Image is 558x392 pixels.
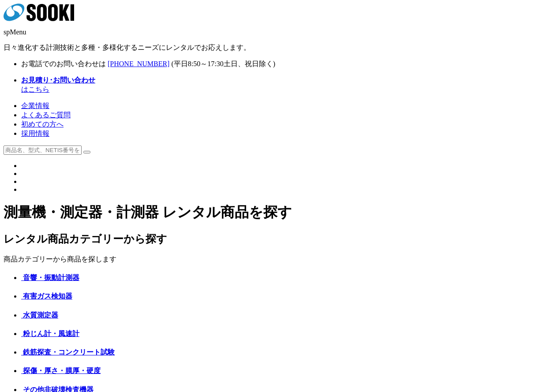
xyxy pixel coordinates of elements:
[21,274,79,281] a: 音響・振動計測器
[21,76,95,93] span: はこちら
[4,28,26,36] span: spMenu
[21,311,58,319] a: 水質測定器
[23,367,101,374] span: 探傷・厚さ・膜厚・硬度
[4,232,554,246] h2: レンタル商品カテゴリーから探す
[207,60,223,67] span: 17:30
[23,274,79,281] span: 音響・振動計測器
[171,60,275,67] span: (平日 ～ 土日、祝日除く)
[21,76,95,84] strong: お見積り･お問い合わせ
[21,367,101,374] a: 探傷・厚さ・膜厚・硬度
[21,60,106,67] span: お電話でのお問い合わせは
[188,60,200,67] span: 8:50
[21,130,49,137] a: 採用情報
[108,60,169,67] a: [PHONE_NUMBER]
[23,292,72,300] span: 有害ガス検知器
[4,255,554,264] p: 商品カテゴリーから商品を探します
[21,120,64,128] a: 初めての方へ
[23,348,115,356] span: 鉄筋探査・コンクリート試験
[21,348,115,356] a: 鉄筋探査・コンクリート試験
[21,102,49,109] a: 企業情報
[21,330,79,337] a: 粉じん計・風速計
[4,43,554,52] p: 日々進化する計測技術と多種・多様化するニーズにレンタルでお応えします。
[23,311,58,319] span: 水質測定器
[4,146,82,155] input: 商品名、型式、NETIS番号を入力してください
[23,330,79,337] span: 粉じん計・風速計
[21,111,71,119] a: よくあるご質問
[21,292,72,300] a: 有害ガス検知器
[4,203,554,222] h1: 測量機・測定器・計測器 レンタル商品を探す
[21,76,95,93] a: お見積り･お問い合わせはこちら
